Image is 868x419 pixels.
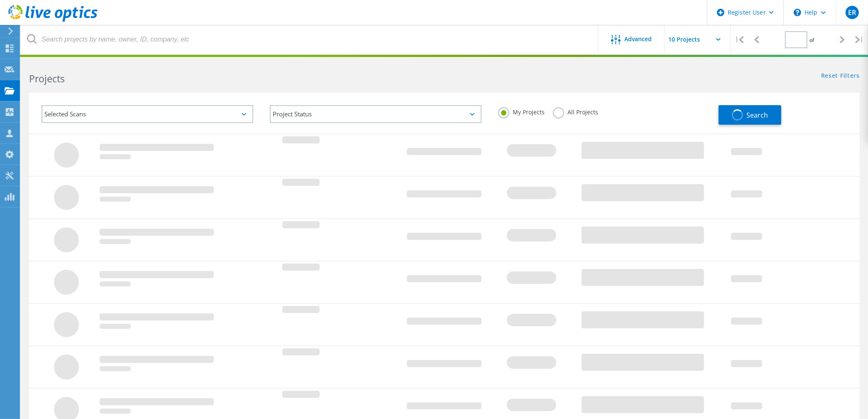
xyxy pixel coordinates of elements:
[21,25,599,54] input: Search projects by name, owner, ID, company, etc
[553,107,598,115] label: All Projects
[848,9,856,16] span: ER
[851,25,868,54] div: |
[270,105,482,123] div: Project Status
[42,105,253,123] div: Selected Scans
[821,73,860,80] a: Reset Filters
[498,107,545,115] label: My Projects
[731,25,748,54] div: |
[719,105,781,125] button: Search
[794,9,801,16] svg: \n
[746,111,768,120] span: Search
[625,36,652,42] span: Advanced
[29,72,65,85] b: Projects
[809,37,814,44] span: of
[8,17,98,23] a: Live Optics Dashboard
